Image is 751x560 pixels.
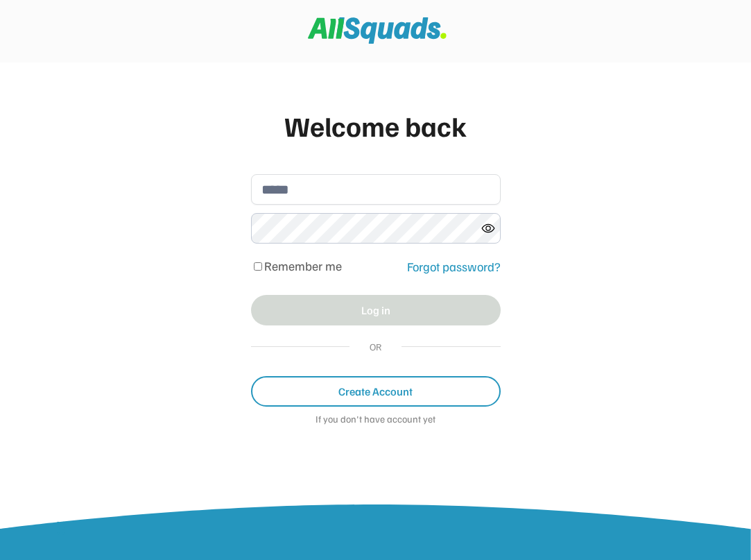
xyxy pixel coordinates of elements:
[407,257,501,276] div: Forgot password?
[363,339,388,354] div: OR
[264,258,342,273] label: Remember me
[251,105,501,146] div: Welcome back
[251,376,501,407] button: Create Account
[251,295,501,325] button: Log in
[308,17,447,44] img: Squad%20Logo.svg
[251,414,501,427] div: If you don't have account yet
